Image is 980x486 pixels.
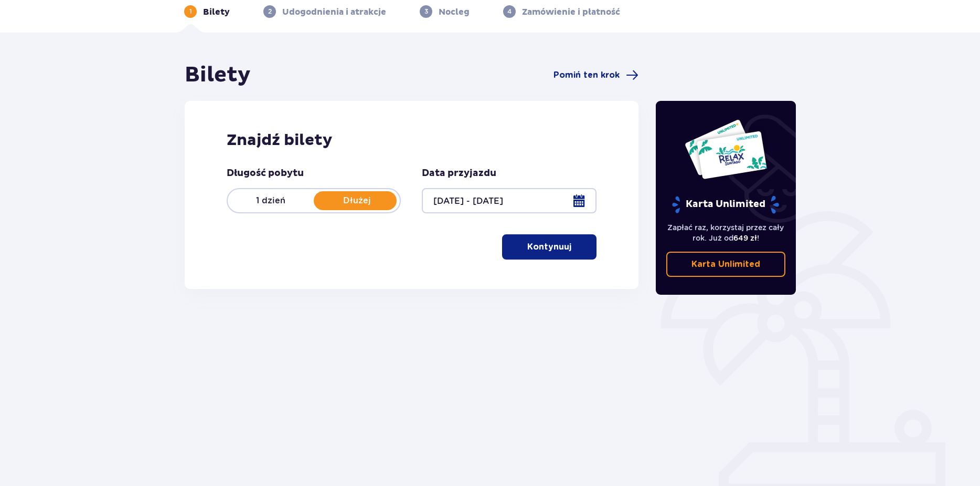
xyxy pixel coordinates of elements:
[227,167,304,180] p: Długość pobytu
[553,69,620,81] span: Pomiń ten krok
[671,195,780,214] p: Karta Unlimited
[282,6,386,18] p: Udogodnienia i atrakcje
[439,6,470,18] p: Nocleg
[666,222,786,243] p: Zapłać raz, korzystaj przez cały rok. Już od !
[507,7,512,16] p: 4
[185,62,251,88] h1: Bilety
[203,6,230,18] p: Bilety
[422,167,496,180] p: Data przyjazdu
[502,234,596,260] button: Kontynuuj
[227,130,596,150] h2: Znajdź bilety
[314,195,400,206] p: Dłużej
[527,241,571,253] p: Kontynuuj
[733,234,757,242] span: 649 zł
[522,6,620,18] p: Zamówienie i płatność
[691,258,760,270] p: Karta Unlimited
[228,195,314,206] p: 1 dzień
[268,7,272,16] p: 2
[666,252,786,277] a: Karta Unlimited
[553,69,638,81] a: Pomiń ten krok
[424,7,428,16] p: 3
[189,7,192,16] p: 1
